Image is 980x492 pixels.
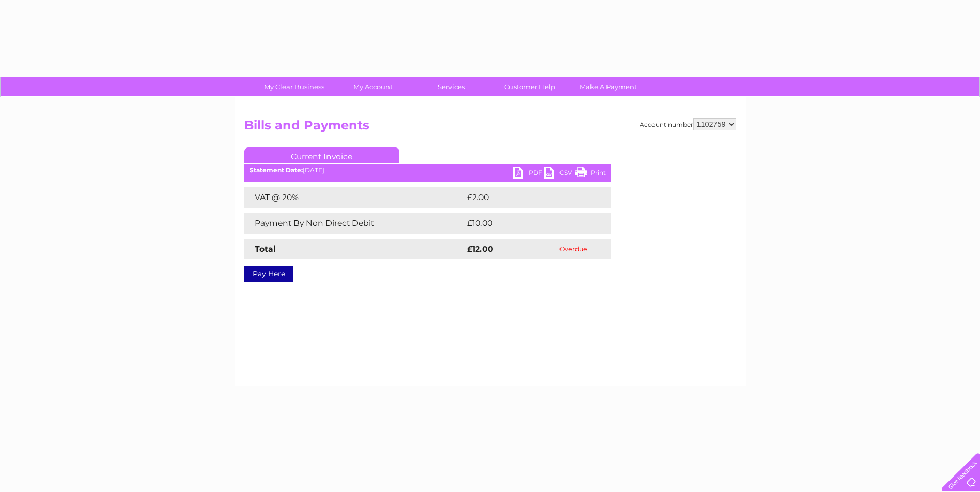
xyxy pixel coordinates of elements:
b: Statement Date: [250,166,303,174]
a: Make A Payment [566,77,651,96]
h2: Bills and Payments [244,118,736,138]
a: My Clear Business [252,77,337,96]
strong: Total [255,244,276,254]
td: £10.00 [464,213,590,234]
a: Print [575,167,606,182]
a: My Account [330,77,415,96]
div: [DATE] [244,167,611,174]
strong: £12.00 [467,244,493,254]
a: Customer Help [487,77,572,96]
a: PDF [513,167,544,182]
td: Payment By Non Direct Debit [244,213,464,234]
div: Account number [640,118,736,130]
a: Pay Here [244,266,293,282]
td: VAT @ 20% [244,187,464,208]
a: Services [409,77,494,96]
td: Overdue [536,239,611,259]
a: Current Invoice [244,147,399,163]
a: CSV [544,167,575,182]
td: £2.00 [464,187,587,208]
